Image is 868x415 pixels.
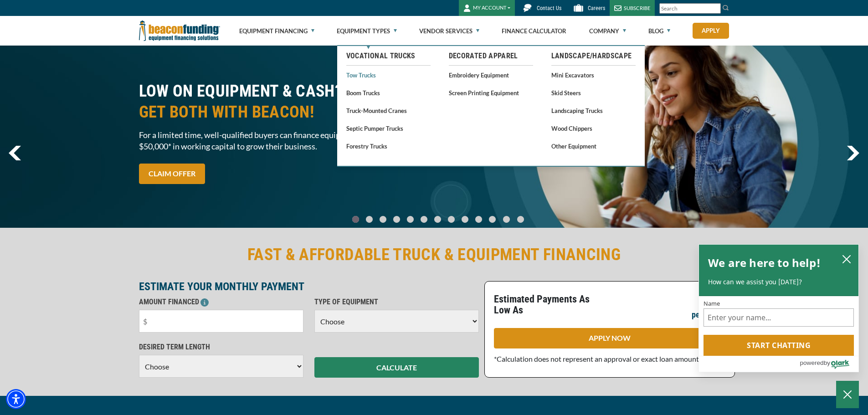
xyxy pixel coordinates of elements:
a: Other Equipment [551,140,636,152]
h2: LOW ON EQUIPMENT & CASH? [139,81,429,123]
h2: We are here to help! [708,254,821,272]
p: ESTIMATE YOUR MONTHLY PAYMENT [139,281,479,292]
img: Beacon Funding Corporation logo [139,16,220,46]
span: by [824,357,830,369]
a: Septic Pumper Trucks [346,123,431,134]
img: Left Navigator [9,146,21,160]
a: APPLY NOW [494,328,725,348]
input: Search [659,3,721,14]
a: CLAIM OFFER [139,164,205,184]
a: Go To Slide 8 [459,215,470,223]
input: $ [139,310,303,333]
a: Go To Slide 4 [405,215,416,223]
a: Company [589,16,626,46]
a: previous [9,146,21,160]
label: Name [704,301,854,307]
a: Go To Slide 0 [350,215,361,223]
h2: FAST & AFFORDABLE TRUCK & EQUIPMENT FINANCING [139,244,729,265]
a: Embroidery Equipment [449,69,533,81]
a: Go To Slide 10 [487,215,498,223]
a: Skid Steers [551,87,636,98]
a: Forestry Trucks [346,140,431,152]
a: Go To Slide 6 [432,215,443,223]
a: Go To Slide 1 [364,215,375,223]
a: Vendor Services [419,16,479,46]
a: Go To Slide 9 [473,215,484,223]
a: Go To Slide 5 [418,215,429,223]
button: Close Chatbox [836,381,859,408]
span: powered [800,357,823,369]
span: Contact Us [537,5,561,11]
span: For a limited time, well-qualified buyers can finance equipment and qualify for $50,000* in worki... [139,129,429,152]
a: Apply [693,23,729,39]
a: Powered by Olark [800,356,858,372]
span: Careers [588,5,605,11]
a: Go To Slide 12 [515,215,526,223]
a: Vocational Trucks [346,51,431,61]
input: Name [704,308,854,327]
a: Equipment Financing [239,16,314,46]
button: Start chatting [704,335,854,356]
span: GET BOTH WITH BEACON! [139,102,429,123]
p: TYPE OF EQUIPMENT [314,297,479,307]
a: Mini Excavators [551,69,636,81]
p: Estimated Payments As Low As [494,294,604,316]
a: Go To Slide 11 [501,215,512,223]
img: Right Navigator [847,146,859,160]
p: AMOUNT FINANCED [139,297,303,307]
a: Landscaping Trucks [551,105,636,116]
a: Tow Trucks [346,69,431,81]
a: Screen Printing Equipment [449,87,533,98]
span: *Calculation does not represent an approval or exact loan amount. [494,354,700,363]
a: Truck-Mounted Cranes [346,105,431,116]
a: Blog [648,16,670,46]
p: per month [692,309,725,320]
a: next [847,146,859,160]
a: Landscape/Hardscape [551,51,636,61]
p: How can we assist you [DATE]? [708,277,849,287]
div: olark chatbox [699,244,859,373]
a: Finance Calculator [502,16,566,46]
a: Clear search text [711,5,719,12]
a: Go To Slide 7 [446,215,457,223]
div: Accessibility Menu [6,389,26,409]
p: DESIRED TERM LENGTH [139,342,303,353]
a: Wood Chippers [551,123,636,134]
a: Decorated Apparel [449,51,533,61]
button: CALCULATE [314,357,479,378]
img: Search [722,4,729,11]
a: Boom Trucks [346,87,431,98]
button: close chatbox [839,252,854,265]
a: Equipment Types [337,16,397,46]
a: Go To Slide 2 [377,215,388,223]
a: Go To Slide 3 [391,215,402,223]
